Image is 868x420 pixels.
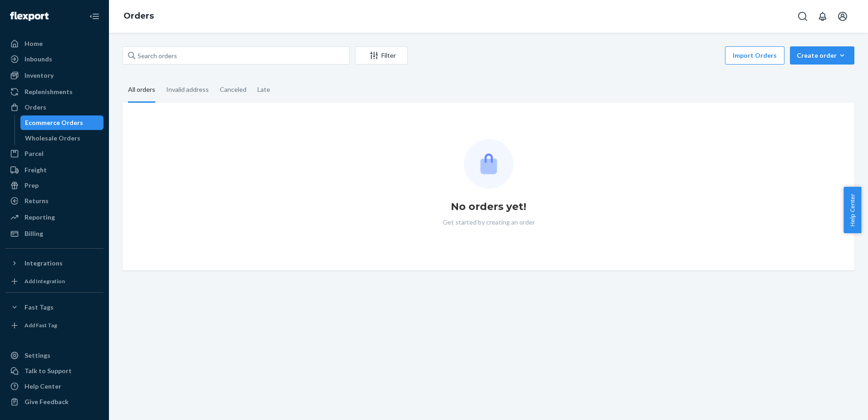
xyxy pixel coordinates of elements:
div: Help Center [25,382,61,391]
div: Orders [25,103,46,112]
a: Billing [5,226,104,241]
a: Talk to Support [5,364,104,378]
button: Open account menu [833,7,852,25]
button: Open Search Box [794,7,812,25]
a: Home [5,36,104,51]
button: Open notifications [814,7,832,25]
div: Wholesale Orders [25,134,80,143]
div: Talk to Support [25,366,72,375]
a: Add Integration [5,274,104,289]
div: Freight [25,165,47,175]
a: Prep [5,178,104,193]
div: Parcel [25,149,44,158]
div: Canceled [220,78,247,101]
button: Fast Tags [5,300,104,315]
div: Filter [355,51,407,60]
div: Add Integration [25,277,65,285]
div: Give Feedback [25,397,69,406]
a: Parcel [5,146,104,161]
a: Add Fast Tag [5,318,104,333]
img: Empty list [464,139,513,189]
button: Filter [355,46,408,65]
div: Settings [25,351,50,360]
a: Reporting [5,210,104,225]
div: Integrations [25,259,63,268]
input: Search orders [123,46,350,65]
a: Ecommerce Orders [20,115,104,130]
div: Ecommerce Orders [25,118,83,127]
a: Orders [5,100,104,115]
div: Add Fast Tag [25,321,57,329]
p: Get started by creating an order [443,218,535,227]
div: Prep [25,181,39,190]
a: Inventory [5,68,104,83]
a: Wholesale Orders [20,131,104,145]
div: Billing [25,229,43,238]
div: All orders [128,78,155,103]
ol: breadcrumbs [116,3,161,30]
button: Import Orders [725,46,784,65]
button: Help Center [843,187,861,233]
a: Help Center [5,379,104,394]
div: Home [25,39,43,48]
div: Late [257,78,270,101]
a: Freight [5,163,104,177]
a: Orders [123,11,154,21]
div: Inbounds [25,55,52,64]
div: Reporting [25,213,55,222]
button: Integrations [5,256,104,270]
a: Replenishments [5,85,104,99]
div: Create order [797,51,848,60]
button: Close Navigation [85,7,104,25]
div: Inventory [25,71,54,80]
img: Flexport logo [10,12,49,21]
h1: No orders yet! [451,200,526,214]
div: Invalid address [166,78,209,101]
div: Fast Tags [25,303,54,312]
button: Create order [790,46,854,65]
a: Returns [5,194,104,208]
a: Inbounds [5,52,104,66]
div: Returns [25,196,49,205]
div: Replenishments [25,87,73,96]
button: Give Feedback [5,395,104,409]
a: Settings [5,348,104,363]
